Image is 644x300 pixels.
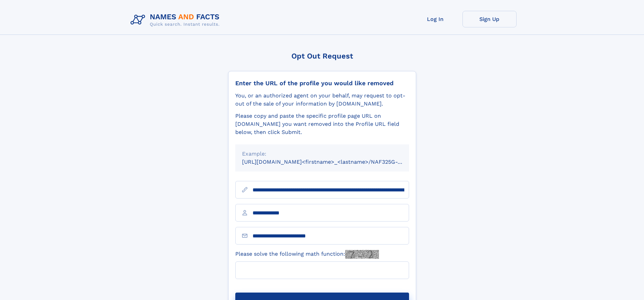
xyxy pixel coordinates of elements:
[242,159,422,165] small: [URL][DOMAIN_NAME]<firstname>_<lastname>/NAF325G-xxxxxxxx
[462,11,517,27] a: Sign Up
[235,92,409,108] div: You, or an authorized agent on your behalf, may request to opt-out of the sale of your informatio...
[235,250,379,259] label: Please solve the following math function:
[235,112,409,136] div: Please copy and paste the specific profile page URL on [DOMAIN_NAME] you want removed into the Pr...
[242,150,402,158] div: Example:
[228,52,416,60] div: Opt Out Request
[408,11,462,27] a: Log In
[128,11,225,29] img: Logo Names and Facts
[235,79,409,87] div: Enter the URL of the profile you would like removed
